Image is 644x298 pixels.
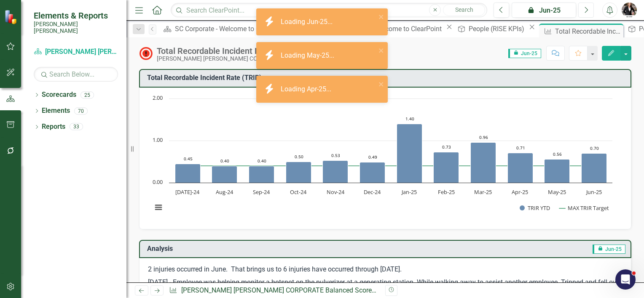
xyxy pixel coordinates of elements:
[147,74,626,82] h3: Total Recordable Incident Rate (TRIR)​
[582,153,607,183] path: Jun-25, 0.7. TRIR YTD.
[555,26,621,37] div: Total Recordable Incident Rate (TRIR)
[397,124,422,183] path: Jan-25, 1.4. TRIR YTD.
[368,154,377,160] text: 0.49
[405,116,414,122] text: 1.40
[169,286,379,295] div: » »
[74,107,88,114] div: 70
[559,204,609,212] button: Show MAX TRIR Target
[438,188,455,196] text: Feb-25
[286,162,311,183] path: Oct-24, 0.5. TRIR YTD.
[378,12,384,21] button: close
[615,269,636,290] iframe: Intercom live chat
[622,3,637,18] img: Julie Jordan
[455,6,473,13] span: Search
[469,24,527,34] div: People (RISE KPIs)
[4,9,19,24] img: ClearPoint Strategy
[212,166,237,183] path: Aug-24, 0.4. TRIR YTD.
[471,142,496,183] path: Mar-25, 0.96. TRIR YTD.
[70,123,83,130] div: 33
[258,158,266,164] text: 0.40
[281,51,336,61] div: Loading May-25...
[34,67,118,82] input: Search Below...
[148,265,623,276] p: 2 injuries occurred in June. That brings us to 6 injuries have occurred through [DATE].
[512,3,576,18] button: Jun-25
[590,145,599,151] text: 0.70
[585,188,602,196] text: Jun-25
[290,188,307,196] text: Oct-24
[508,153,533,183] path: Apr-25, 0.71. TRIR YTD.
[42,90,76,100] a: Scorecards
[34,47,118,57] a: [PERSON_NAME] [PERSON_NAME] CORPORATE Balanced Scorecard
[323,160,348,183] path: Nov-24, 0.53. TRIR YTD.
[474,188,492,196] text: Mar-25
[42,122,65,132] a: Reports
[181,286,385,294] a: [PERSON_NAME] [PERSON_NAME] CORPORATE Balanced Scorecard
[34,21,118,35] small: [PERSON_NAME] [PERSON_NAME]
[401,188,417,196] text: Jan-25
[171,3,487,18] input: Search ClearPoint...
[508,49,541,58] span: Jun-25
[153,94,163,101] text: 2.00
[360,162,385,183] path: Dec-24, 0.49. TRIR YTD.
[175,164,201,183] path: Jul-24, 0.45. TRIR YTD.
[42,106,70,116] a: Elements
[515,5,573,16] div: Jun-25
[175,24,289,34] div: SC Corporate - Welcome to ClearPoint
[553,151,562,157] text: 0.56
[216,188,233,196] text: Aug-24
[331,152,340,158] text: 0.53
[479,134,488,140] text: 0.96
[249,166,274,183] path: Sep-24, 0.4. TRIR YTD.
[80,91,94,98] div: 25
[548,188,566,196] text: May-25
[157,46,337,56] div: Total Recordable Incident Rate (TRIR)
[148,94,623,221] div: Chart. Highcharts interactive chart.
[153,178,163,186] text: 0.00
[442,144,451,150] text: 0.73
[147,245,354,253] h3: Analysis
[512,188,528,196] text: Apr-25
[153,136,163,144] text: 1.00
[139,47,153,60] img: Above MAX Target
[378,79,384,89] button: close
[364,188,381,196] text: Dec-24
[545,159,570,183] path: May-25, 0.56. TRIR YTD.
[253,188,270,196] text: Sep-24
[443,4,485,16] button: Search
[175,188,200,196] text: [DATE]-24
[220,158,229,164] text: 0.40
[161,24,289,34] a: SC Corporate - Welcome to ClearPoint
[281,85,333,94] div: Loading Apr-25...
[184,156,193,162] text: 0.45
[516,145,525,151] text: 0.71
[327,188,345,196] text: Nov-24
[378,45,384,55] button: close
[157,56,337,62] div: [PERSON_NAME] [PERSON_NAME] CORPORATE Balanced Scorecard
[281,17,335,27] div: Loading Jun-25...
[34,11,118,21] span: Elements & Reports
[295,154,303,160] text: 0.50
[455,24,527,34] a: People (RISE KPIs)
[520,204,550,212] button: Show TRIR YTD
[593,245,625,254] span: Jun-25
[434,152,459,183] path: Feb-25, 0.73. TRIR YTD.
[153,202,164,213] button: View chart menu, Chart
[148,94,617,221] svg: Interactive chart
